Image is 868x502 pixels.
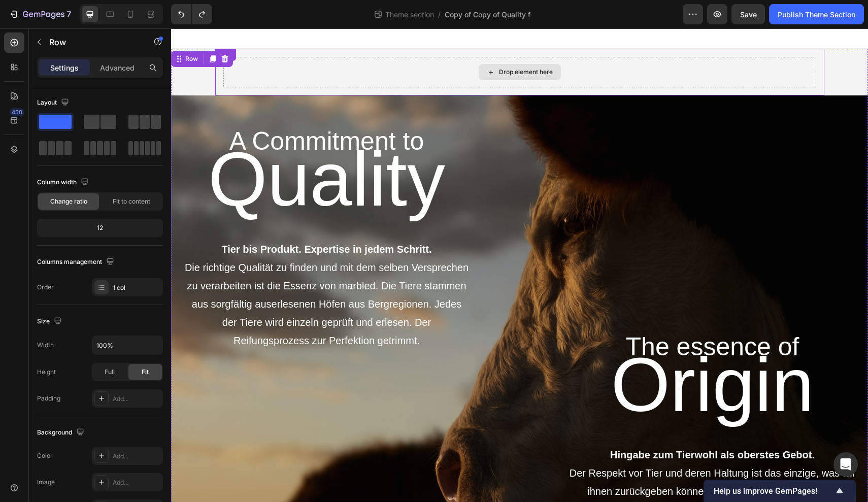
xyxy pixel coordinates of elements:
[740,10,757,19] span: Save
[406,307,678,406] p: Origin
[445,9,530,20] span: Copy of Copy of Quality f
[13,230,299,321] p: Die richtige Qualität zu finden und mit dem selben Versprechen zu verarbeiten ist die Essenz von ...
[37,255,116,269] div: Columns management
[714,485,846,497] button: Show survey - Help us improve GemPages!
[383,9,436,20] span: Theme section
[113,394,160,404] div: Add...
[769,4,864,24] button: Publish Theme Section
[20,102,292,200] p: Quality
[113,452,160,461] div: Add...
[833,452,858,477] div: Open Intercom Messenger
[37,283,54,292] div: Order
[37,394,60,403] div: Padding
[37,315,64,328] div: Size
[92,336,162,354] input: Auto
[39,221,161,235] div: 12
[10,108,24,116] div: 450
[12,96,300,129] h2: A Commitment to
[37,426,86,440] div: Background
[50,197,87,206] span: Change ratio
[171,28,868,502] iframe: Design area
[37,367,56,377] div: Height
[142,367,149,377] span: Fit
[37,478,55,487] div: Image
[171,4,212,24] div: Undo/Redo
[37,176,91,189] div: Column width
[778,9,855,20] div: Publish Theme Section
[731,4,765,24] button: Save
[397,307,686,431] h1: Rich Text Editor. Editing area: main
[37,451,53,460] div: Color
[438,9,441,20] span: /
[113,478,160,487] div: Add...
[100,62,135,73] p: Advanced
[37,96,71,110] div: Layout
[714,486,833,496] span: Help us improve GemPages!
[439,421,644,432] strong: Hingabe zum Tierwohl als oberstes Gebot.
[50,215,260,226] strong: Tier bis Produkt. Expertise in jedem Schritt.
[37,341,54,350] div: Width
[4,4,76,24] button: 7
[113,283,160,292] div: 1 col
[50,62,79,73] p: Settings
[105,367,115,377] span: Full
[46,22,63,31] div: Row
[66,8,71,20] p: 7
[12,26,29,35] div: Row
[49,36,136,48] p: Row
[328,40,382,48] div: Drop element here
[397,302,686,335] h2: The essence of
[113,197,150,206] span: Fit to content
[12,102,300,226] h1: Rich Text Editor. Editing area: main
